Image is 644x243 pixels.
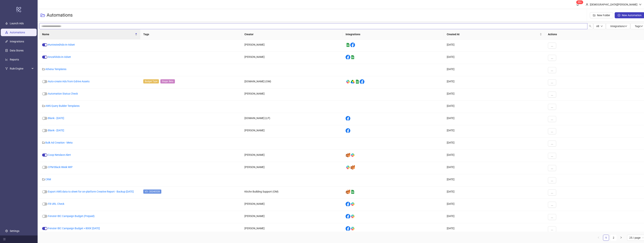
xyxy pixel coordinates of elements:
[160,79,175,83] span: Stage: Beta
[10,22,24,25] a: Launch Ads
[597,236,600,239] span: left
[48,92,78,95] a: Automation Status Check
[47,12,73,18] h3: Automations
[444,174,545,186] div: [DATE]
[548,226,556,232] button: ...
[618,235,624,241] li: Next Page
[551,130,553,133] span: ...
[444,113,545,125] div: [DATE]
[620,236,622,239] span: right
[444,76,545,89] div: [DATE]
[551,81,553,84] span: ...
[593,23,606,29] button: Alldown
[444,223,545,235] div: [DATE]
[548,128,556,134] button: ...
[548,55,556,61] button: ...
[551,69,553,72] span: ...
[444,40,545,52] div: [DATE]
[444,138,545,150] div: [DATE]
[143,79,159,83] span: Budget Type
[551,191,553,194] span: ...
[595,235,602,241] li: Previous Page
[42,32,134,36] span: Name
[48,227,100,230] a: Fenster IBC Campaign Budget > 800€ [DATE]
[143,190,161,194] span: V3 - 20240328
[241,89,343,101] div: [PERSON_NAME]
[548,190,556,196] button: ...
[10,49,24,52] a: Data Stores
[10,229,19,232] a: Settings
[606,23,630,29] button: Integrationsdown
[48,55,71,58] a: AnzahlAds-in-Adset
[603,235,609,241] li: 1
[622,14,642,17] span: New Automation
[548,177,556,183] button: ...
[548,153,556,159] button: ...
[241,76,343,89] div: [DOMAIN_NAME] (OM)
[444,150,545,162] div: [DATE]
[41,13,45,18] span: folder-open
[551,179,553,182] span: ...
[48,129,64,132] a: Blank - [DATE]
[551,215,553,219] span: ...
[590,12,613,18] button: New Folder
[551,44,553,47] span: ...
[48,166,73,169] a: CPM Black Week WIP
[639,3,642,6] span: down
[625,25,627,28] span: down
[241,29,343,40] th: Creator
[640,25,643,28] span: down
[5,67,8,70] span: fork
[241,162,343,174] div: [PERSON_NAME]
[551,105,553,108] span: ...
[618,14,620,17] span: plus-circle
[48,190,134,193] a: Export AWS data to sheet for on-platform Creative Report - Backup [DATE]
[48,80,90,83] a: Auto-create Ads from Gdrive Assets
[45,178,51,181] a: CRM
[551,93,553,96] span: ...
[241,223,343,235] div: [PERSON_NAME]
[444,29,545,40] th: Created At
[593,14,595,17] span: folder-add
[597,14,610,17] span: New Folder
[48,43,75,46] a: #untestedAds-in-Adset
[551,118,553,121] span: ...
[3,238,6,241] span: menu-fold
[548,141,556,147] button: ...
[48,202,64,205] a: FB URL Check
[42,178,45,181] span: folder
[45,104,80,107] a: AWS Query Builder Templates
[140,29,241,40] th: Tags
[42,141,45,144] span: folder
[548,165,556,171] button: ...
[241,52,343,64] div: [PERSON_NAME]
[618,235,624,241] button: right
[610,25,627,28] span: Integrations
[629,235,644,241] span: 25 / page
[548,67,556,73] button: ...
[10,58,19,61] a: Reports
[635,25,643,28] span: Tags
[576,0,583,4] sup: 668
[444,101,545,113] div: [DATE]
[603,235,609,241] a: 1
[551,167,553,170] span: ...
[548,104,556,110] button: ...
[42,68,45,70] span: folder
[601,25,603,27] span: down
[444,64,545,76] div: [DATE]
[588,2,639,7] div: [DEMOGRAPHIC_DATA][PERSON_NAME]
[595,235,602,241] button: left
[548,214,556,220] button: ...
[42,105,45,107] span: folder
[444,125,545,138] div: [DATE]
[551,203,553,206] span: ...
[447,32,539,36] span: Created At
[596,25,599,28] span: All
[241,125,343,138] div: [PERSON_NAME]
[586,3,588,6] span: user
[611,235,616,241] a: 2
[10,31,25,34] a: Automations
[551,228,553,231] span: ...
[444,211,545,223] div: [DATE]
